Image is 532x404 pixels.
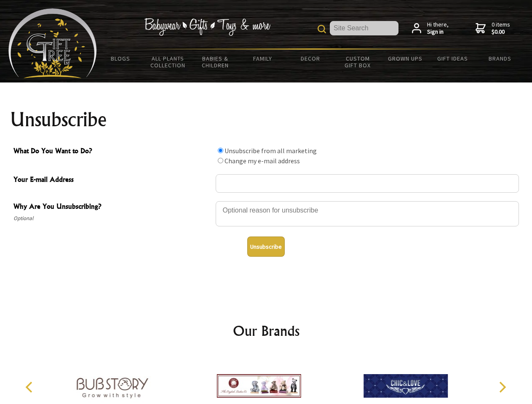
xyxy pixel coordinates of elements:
a: Family [239,50,287,67]
span: 0 items [492,21,510,36]
button: Unsubscribe [247,237,285,257]
a: Hi there,Sign in [412,21,449,36]
img: Babyware - Gifts - Toys and more... [8,8,97,78]
span: Your E-mail Address [13,174,211,186]
strong: Sign in [427,28,449,36]
a: Brands [476,50,524,67]
button: Next [493,378,511,396]
img: Babywear - Gifts - Toys & more [144,18,270,36]
h1: Unsubscribe [10,109,522,130]
label: Unsubscribe from all marketing [225,146,317,155]
button: Previous [21,378,40,396]
input: Your E-mail Address [216,174,519,193]
label: Change my e-mail address [225,157,300,165]
a: Grown Ups [381,50,429,67]
input: Site Search [330,21,398,35]
a: Babies & Children [192,50,239,74]
a: Custom Gift Box [334,50,382,74]
span: Why Are You Unsubscribing? [13,201,211,213]
strong: $0.00 [492,28,510,36]
a: 0 items$0.00 [476,21,510,36]
input: What Do You Want to Do? [218,148,223,153]
a: Gift Ideas [429,50,476,67]
span: What Do You Want to Do? [13,146,211,158]
img: product search [318,25,326,33]
a: Decor [286,50,334,67]
a: BLOGS [97,50,144,67]
textarea: Why Are You Unsubscribing? [216,201,519,226]
input: What Do You Want to Do? [218,158,223,163]
span: Hi there, [427,21,449,36]
h2: Our Brands [17,321,516,341]
a: All Plants Collection [144,50,192,74]
span: Optional [13,213,211,223]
